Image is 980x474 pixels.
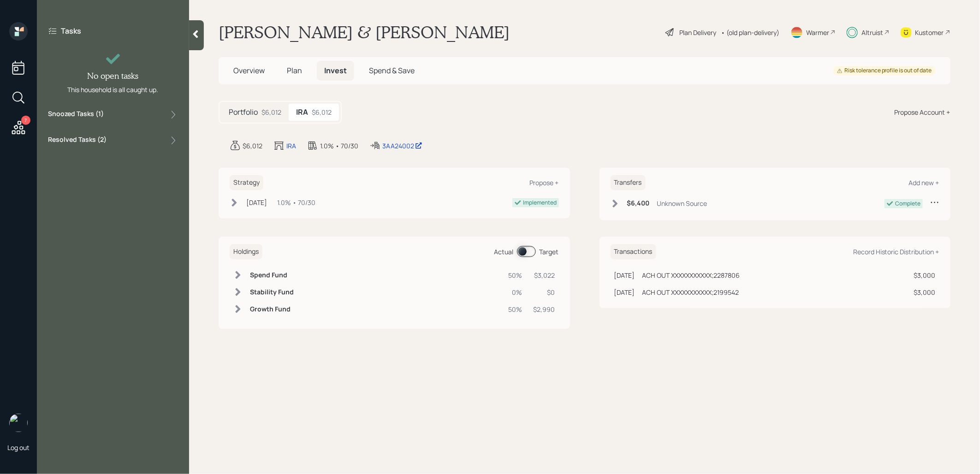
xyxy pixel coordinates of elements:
div: Log out [7,443,30,452]
div: [DATE] [614,270,635,280]
div: ACH OUT XXXXXXXXXXX;2199542 [642,287,739,297]
div: 50% [509,304,523,314]
div: [DATE] [614,287,635,297]
h6: Growth Fund [250,305,294,313]
label: Tasks [61,26,81,36]
h1: [PERSON_NAME] & [PERSON_NAME] [219,22,510,42]
h5: IRA [296,108,308,117]
div: Implemented [523,199,557,207]
div: Risk tolerance profile is out of date [837,67,932,75]
div: Complete [896,199,921,208]
h4: No open tasks [88,71,139,81]
div: IRA [286,141,296,151]
div: This household is all caught up. [68,85,159,94]
h5: Portfolio [229,108,258,117]
span: Invest [324,65,347,76]
div: $3,000 [914,270,936,280]
h6: Strategy [230,175,263,190]
div: Target [540,247,559,257]
h6: Transactions [611,244,656,259]
div: Propose Account + [895,107,950,117]
div: $2,990 [534,304,555,314]
div: Altruist [861,28,883,37]
div: $3,022 [534,270,555,280]
div: $6,012 [312,107,332,117]
div: • (old plan-delivery) [721,28,779,37]
div: 50% [509,270,523,280]
div: 7 [21,116,30,125]
label: Resolved Tasks ( 2 ) [48,135,107,146]
div: Unknown Source [657,199,707,208]
div: $6,012 [261,107,281,117]
span: Plan [287,65,302,76]
div: Actual [494,247,514,257]
div: 1.0% • 70/30 [277,198,315,207]
img: treva-nostdahl-headshot.png [9,414,28,432]
div: Record Historic Distribution + [853,247,939,256]
div: $6,012 [243,141,262,151]
div: 0% [509,287,523,297]
h6: Spend Fund [250,271,294,279]
label: Snoozed Tasks ( 1 ) [48,109,104,120]
h6: $6,400 [627,199,650,207]
div: Add new + [909,178,939,187]
h6: Stability Fund [250,288,294,296]
div: 3AA24002 [382,141,422,151]
div: Plan Delivery [679,28,716,37]
h6: Transfers [611,175,646,190]
div: ACH OUT XXXXXXXXXXX;2287806 [642,270,740,280]
span: Spend & Save [369,65,415,76]
div: $3,000 [914,287,936,297]
h6: Holdings [230,244,262,259]
div: Propose + [530,178,559,187]
div: [DATE] [246,198,267,207]
div: Warmer [806,28,829,37]
div: $0 [534,287,555,297]
div: Kustomer [915,28,944,37]
div: 1.0% • 70/30 [320,141,358,151]
span: Overview [233,65,265,76]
